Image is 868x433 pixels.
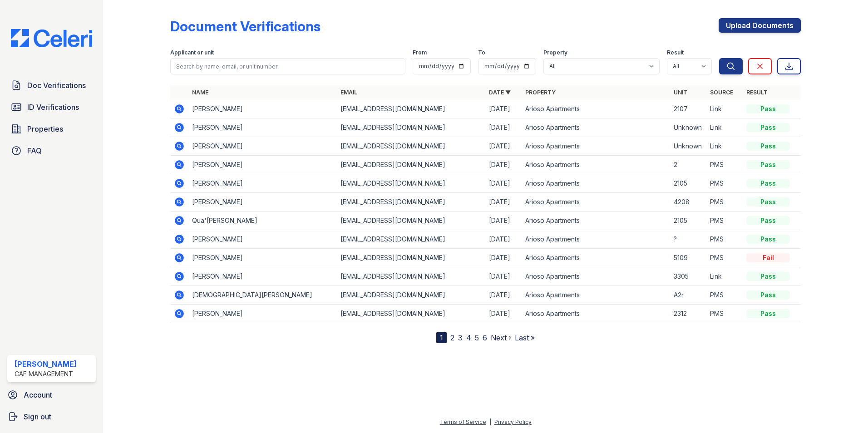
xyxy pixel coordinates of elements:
label: Property [543,49,567,56]
td: [PERSON_NAME] [188,267,337,286]
td: Arioso Apartments [522,212,670,230]
td: PMS [706,156,743,174]
td: [DATE] [485,174,522,193]
a: Account [4,386,99,404]
td: [DATE] [485,137,522,156]
a: Unit [674,89,687,96]
td: [DATE] [485,212,522,230]
td: 2107 [670,100,706,118]
a: Property [525,89,556,96]
td: [PERSON_NAME] [188,193,337,212]
a: Last » [515,333,535,342]
td: [EMAIL_ADDRESS][DOMAIN_NAME] [337,118,485,137]
span: Properties [27,123,63,134]
td: 3305 [670,267,706,286]
td: Unknown [670,137,706,156]
td: [DATE] [485,156,522,174]
input: Search by name, email, or unit number [170,58,405,74]
div: Pass [746,216,790,225]
td: [PERSON_NAME] [188,156,337,174]
td: 4208 [670,193,706,212]
a: Sign out [4,408,99,426]
a: Email [340,89,357,96]
div: 1 [436,332,447,343]
label: To [478,49,485,56]
td: Arioso Apartments [522,193,670,212]
span: FAQ [27,145,42,156]
td: [EMAIL_ADDRESS][DOMAIN_NAME] [337,305,485,323]
td: Qua'[PERSON_NAME] [188,212,337,230]
a: ID Verifications [7,98,96,116]
td: Arioso Apartments [522,118,670,137]
td: Arioso Apartments [522,230,670,249]
span: Doc Verifications [27,80,86,91]
td: PMS [706,193,743,212]
td: [PERSON_NAME] [188,118,337,137]
td: [EMAIL_ADDRESS][DOMAIN_NAME] [337,193,485,212]
div: Pass [746,309,790,318]
a: Result [746,89,768,96]
span: Account [24,389,52,400]
a: Upload Documents [719,18,801,33]
td: [EMAIL_ADDRESS][DOMAIN_NAME] [337,249,485,267]
td: [DATE] [485,230,522,249]
a: Privacy Policy [494,418,532,425]
td: [EMAIL_ADDRESS][DOMAIN_NAME] [337,267,485,286]
a: 6 [483,333,487,342]
div: CAF Management [15,369,77,379]
td: [PERSON_NAME] [188,137,337,156]
a: Next › [491,333,511,342]
td: Arioso Apartments [522,174,670,193]
div: Pass [746,123,790,132]
a: Doc Verifications [7,76,96,94]
a: 5 [475,333,479,342]
div: | [489,418,491,425]
a: Properties [7,120,96,138]
td: 2312 [670,305,706,323]
td: Unknown [670,118,706,137]
td: ? [670,230,706,249]
td: 2105 [670,212,706,230]
td: Arioso Apartments [522,286,670,305]
img: CE_Logo_Blue-a8612792a0a2168367f1c8372b55b34899dd931a85d93a1a3d3e32e68fde9ad4.png [4,29,99,47]
td: Link [706,137,743,156]
td: [DATE] [485,286,522,305]
td: [PERSON_NAME] [188,174,337,193]
td: [EMAIL_ADDRESS][DOMAIN_NAME] [337,212,485,230]
td: Link [706,118,743,137]
td: 2105 [670,174,706,193]
td: [DATE] [485,267,522,286]
span: ID Verifications [27,102,79,113]
td: PMS [706,212,743,230]
td: [EMAIL_ADDRESS][DOMAIN_NAME] [337,137,485,156]
td: [DEMOGRAPHIC_DATA][PERSON_NAME] [188,286,337,305]
td: [EMAIL_ADDRESS][DOMAIN_NAME] [337,100,485,118]
td: Link [706,100,743,118]
td: [PERSON_NAME] [188,230,337,249]
div: Pass [746,142,790,151]
td: 2 [670,156,706,174]
td: [DATE] [485,249,522,267]
td: PMS [706,305,743,323]
a: Source [710,89,733,96]
div: Pass [746,290,790,300]
td: [EMAIL_ADDRESS][DOMAIN_NAME] [337,286,485,305]
td: Link [706,267,743,286]
td: A2r [670,286,706,305]
div: Pass [746,104,790,113]
a: 4 [466,333,471,342]
td: [DATE] [485,100,522,118]
div: Pass [746,197,790,207]
div: Pass [746,272,790,281]
a: 3 [458,333,463,342]
td: Arioso Apartments [522,249,670,267]
div: Fail [746,253,790,262]
a: 2 [450,333,454,342]
label: Result [667,49,684,56]
a: Name [192,89,208,96]
div: Document Verifications [170,18,321,34]
a: FAQ [7,142,96,160]
a: Date ▼ [489,89,511,96]
td: 5109 [670,249,706,267]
